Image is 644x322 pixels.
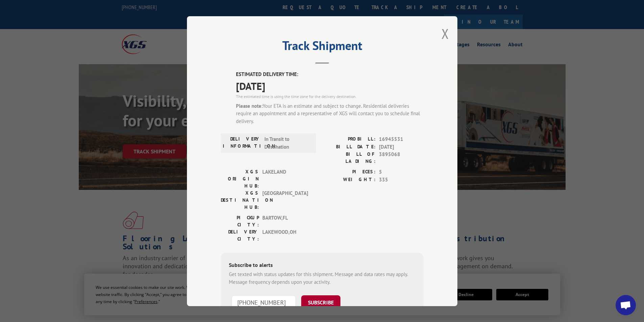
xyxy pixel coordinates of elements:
[221,214,259,228] label: PICKUP CITY:
[221,190,259,211] label: XGS DESTINATION HUB:
[322,151,376,165] label: BILL OF LADING:
[236,102,424,125] div: Your ETA is an estimate and subject to change. Residential deliveries require an appointment and ...
[236,71,424,78] label: ESTIMATED DELIVERY TIME:
[232,295,296,309] input: Phone Number
[322,176,376,183] label: WEIGHT:
[322,143,376,151] label: BILL DATE:
[322,135,376,143] label: PROBILL:
[229,271,415,286] div: Get texted with status updates for this shipment. Message and data rates may apply. Message frequ...
[264,135,310,151] span: In Transit to Destination
[236,102,263,109] strong: Please note:
[262,214,308,228] span: BARTOW , FL
[236,78,424,93] span: [DATE]
[221,41,424,54] h2: Track Shipment
[221,228,259,243] label: DELIVERY CITY:
[379,143,424,151] span: [DATE]
[223,135,261,151] label: DELIVERY INFORMATION:
[262,168,308,190] span: LAKELAND
[262,228,308,243] span: LAKEWOOD , OH
[301,295,340,309] button: SUBSCRIBE
[221,168,259,190] label: XGS ORIGIN HUB:
[616,295,636,315] div: Open chat
[262,190,308,211] span: [GEOGRAPHIC_DATA]
[379,151,424,165] span: 3895068
[379,176,424,183] span: 335
[322,168,376,176] label: PIECES:
[442,25,449,43] button: Close modal
[379,168,424,176] span: 5
[229,261,415,271] div: Subscribe to alerts
[236,93,424,99] div: The estimated time is using the time zone for the delivery destination.
[379,135,424,143] span: 16945531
